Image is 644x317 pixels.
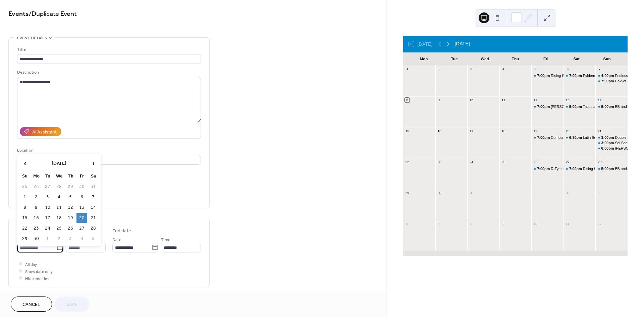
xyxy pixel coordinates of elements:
[501,160,506,164] div: 25
[65,192,76,202] td: 5
[19,224,30,233] td: 22
[597,191,602,195] div: 5
[405,98,410,103] div: 8
[595,166,628,171] div: BB and Company
[54,224,64,233] td: 25
[76,203,87,212] td: 13
[615,79,626,84] div: Ca-Set
[533,222,538,227] div: 10
[439,52,470,65] div: Tue
[31,156,87,171] th: [DATE]
[533,191,538,195] div: 3
[8,7,29,21] a: Events
[563,135,596,140] div: Latin Sol
[405,191,410,195] div: 29
[88,171,99,181] th: Sa
[595,79,628,84] div: Ca-Set
[565,67,570,72] div: 6
[501,129,506,133] div: 18
[565,98,570,103] div: 13
[551,73,569,78] div: Rising Star
[405,222,410,227] div: 6
[31,192,42,202] td: 2
[601,135,615,140] span: 3:00pm
[592,52,622,65] div: Sun
[405,129,410,133] div: 15
[76,192,87,202] td: 6
[11,296,52,312] button: Cancel
[551,135,576,140] div: Cumbia Boogie
[470,52,500,65] div: Wed
[88,213,99,223] td: 21
[595,135,628,140] div: Double Band Party on the Kimball Patio Featuring:
[25,268,53,275] span: Show date only
[31,213,42,223] td: 16
[569,166,583,171] span: 7:00pm
[88,157,98,170] span: ›
[615,166,643,171] div: BB and Company
[533,67,538,72] div: 5
[615,104,643,109] div: BB and Company
[76,171,87,181] th: Fr
[20,127,61,136] button: AI Assistant
[76,234,87,244] td: 4
[20,157,30,170] span: ‹
[597,129,602,133] div: 21
[601,79,615,84] span: 7:00pm
[597,67,602,72] div: 7
[537,135,551,140] span: 7:00pm
[76,213,87,223] td: 20
[500,52,531,65] div: Thu
[31,234,42,244] td: 30
[469,222,474,227] div: 8
[112,236,121,243] span: Date
[42,203,53,212] td: 10
[88,203,99,212] td: 14
[88,182,99,192] td: 31
[615,141,635,146] div: Sol Sacrifice
[565,160,570,164] div: 27
[42,224,53,233] td: 24
[31,224,42,233] td: 23
[19,192,30,202] td: 1
[595,141,628,146] div: Sol Sacrifice
[42,213,53,223] td: 17
[597,222,602,227] div: 12
[88,224,99,233] td: 28
[19,213,30,223] td: 15
[437,98,442,103] div: 9
[565,222,570,227] div: 11
[531,166,563,171] div: R-Tyme
[531,52,561,65] div: Fri
[601,104,615,109] span: 5:00pm
[65,203,76,212] td: 12
[54,234,64,244] td: 2
[551,104,637,109] div: [PERSON_NAME] Band Colour at [PERSON_NAME]
[17,35,47,42] span: Event details
[533,129,538,133] div: 19
[31,203,42,212] td: 9
[595,146,628,151] div: Piki Moreno Presents Delaney and Jaymes
[17,69,200,76] div: Description
[533,98,538,103] div: 12
[29,7,77,21] span: / Duplicate Event
[437,67,442,72] div: 2
[501,67,506,72] div: 4
[19,182,30,192] td: 25
[597,98,602,103] div: 14
[54,203,64,212] td: 11
[531,135,563,140] div: Cumbia Boogie
[563,104,596,109] div: Tacos and Tequila Festival - Saturday night double feature at Kimball
[437,191,442,195] div: 30
[76,182,87,192] td: 30
[437,160,442,164] div: 23
[31,171,42,181] th: Mo
[65,224,76,233] td: 26
[569,104,583,109] span: 5:00pm
[161,236,170,243] span: Time
[437,129,442,133] div: 16
[469,67,474,72] div: 3
[501,191,506,195] div: 2
[25,261,37,268] span: All day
